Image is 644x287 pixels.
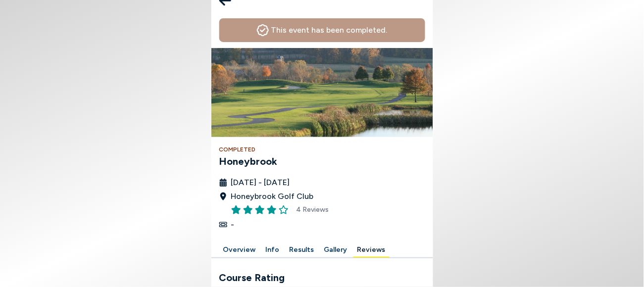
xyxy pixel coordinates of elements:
[211,242,433,258] div: Manage your account
[297,204,329,215] span: 4 Reviews
[231,205,241,215] button: Rate this item 1 stars
[219,154,425,169] h3: Honeybrook
[231,177,290,189] span: [DATE] - [DATE]
[320,242,351,258] button: Gallery
[279,205,289,215] button: Rate this item 5 stars
[271,24,387,36] h4: This event has been completed.
[219,270,425,285] h3: Course Rating
[255,205,265,215] button: Rate this item 3 stars
[262,242,284,258] button: Info
[219,145,425,154] h4: Completed
[243,205,253,215] button: Rate this item 2 stars
[231,191,314,202] span: Honeybrook Golf Club
[286,242,318,258] button: Results
[267,205,277,215] button: Rate this item 4 stars
[231,219,235,231] span: -
[353,242,390,258] button: Reviews
[211,48,433,137] img: Honeybrook
[219,242,260,258] button: Overview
